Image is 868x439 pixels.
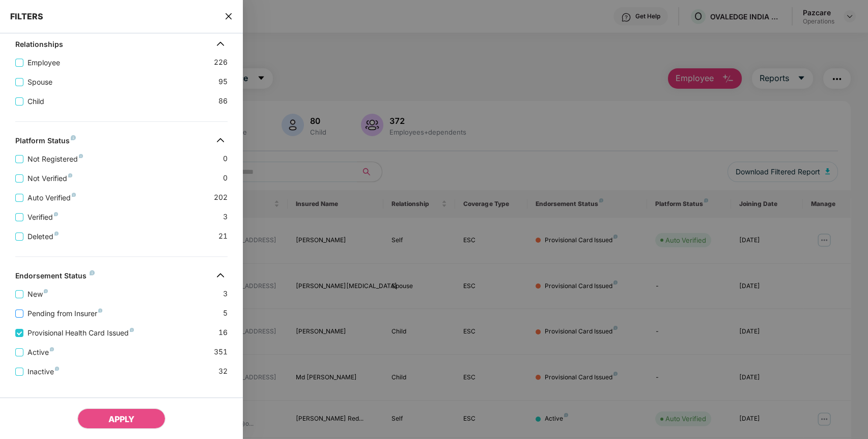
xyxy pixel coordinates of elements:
span: 226 [214,57,228,68]
span: 3 [223,288,228,300]
img: svg+xml;base64,PHN2ZyB4bWxucz0iaHR0cDovL3d3dy53My5vcmcvMjAwMC9zdmciIHdpZHRoPSI4IiBoZWlnaHQ9IjgiIH... [130,328,134,332]
img: svg+xml;base64,PHN2ZyB4bWxucz0iaHR0cDovL3d3dy53My5vcmcvMjAwMC9zdmciIHdpZHRoPSI4IiBoZWlnaHQ9IjgiIH... [98,308,102,313]
span: 5 [223,307,228,319]
span: 202 [214,192,228,203]
img: svg+xml;base64,PHN2ZyB4bWxucz0iaHR0cDovL3d3dy53My5vcmcvMjAwMC9zdmciIHdpZHRoPSIzMiIgaGVpZ2h0PSIzMi... [212,132,229,148]
span: 86 [218,95,228,107]
img: svg+xml;base64,PHN2ZyB4bWxucz0iaHR0cDovL3d3dy53My5vcmcvMjAwMC9zdmciIHdpZHRoPSI4IiBoZWlnaHQ9IjgiIH... [54,231,59,236]
span: 32 [218,366,228,377]
span: 16 [218,327,228,339]
div: Relationships [15,40,63,52]
span: FILTERS [10,11,43,21]
img: svg+xml;base64,PHN2ZyB4bWxucz0iaHR0cDovL3d3dy53My5vcmcvMjAwMC9zdmciIHdpZHRoPSI4IiBoZWlnaHQ9IjgiIH... [71,135,76,140]
span: 351 [214,346,228,358]
span: 21 [218,230,228,242]
span: Inactive [23,366,63,377]
span: New [23,289,52,300]
button: APPLY [77,408,165,429]
img: svg+xml;base64,PHN2ZyB4bWxucz0iaHR0cDovL3d3dy53My5vcmcvMjAwMC9zdmciIHdpZHRoPSI4IiBoZWlnaHQ9IjgiIH... [50,347,54,351]
span: Child [23,96,48,107]
span: APPLY [108,414,134,424]
span: 0 [223,172,228,184]
span: 0 [223,153,228,165]
span: Not Registered [23,153,87,165]
span: Spouse [23,76,57,88]
span: close [225,11,233,21]
img: svg+xml;base64,PHN2ZyB4bWxucz0iaHR0cDovL3d3dy53My5vcmcvMjAwMC9zdmciIHdpZHRoPSIzMiIgaGVpZ2h0PSIzMi... [212,267,229,283]
div: Platform Status [15,136,76,148]
span: Auto Verified [23,192,80,203]
img: svg+xml;base64,PHN2ZyB4bWxucz0iaHR0cDovL3d3dy53My5vcmcvMjAwMC9zdmciIHdpZHRoPSI4IiBoZWlnaHQ9IjgiIH... [90,270,95,275]
span: Pending from Insurer [23,308,106,319]
img: svg+xml;base64,PHN2ZyB4bWxucz0iaHR0cDovL3d3dy53My5vcmcvMjAwMC9zdmciIHdpZHRoPSIzMiIgaGVpZ2h0PSIzMi... [212,36,229,52]
span: Verified [23,212,62,223]
span: Not Verified [23,173,76,184]
img: svg+xml;base64,PHN2ZyB4bWxucz0iaHR0cDovL3d3dy53My5vcmcvMjAwMC9zdmciIHdpZHRoPSI4IiBoZWlnaHQ9IjgiIH... [72,193,76,197]
img: svg+xml;base64,PHN2ZyB4bWxucz0iaHR0cDovL3d3dy53My5vcmcvMjAwMC9zdmciIHdpZHRoPSI4IiBoZWlnaHQ9IjgiIH... [79,154,83,158]
img: svg+xml;base64,PHN2ZyB4bWxucz0iaHR0cDovL3d3dy53My5vcmcvMjAwMC9zdmciIHdpZHRoPSI4IiBoZWlnaHQ9IjgiIH... [55,367,59,371]
img: svg+xml;base64,PHN2ZyB4bWxucz0iaHR0cDovL3d3dy53My5vcmcvMjAwMC9zdmciIHdpZHRoPSI4IiBoZWlnaHQ9IjgiIH... [44,289,48,293]
img: svg+xml;base64,PHN2ZyB4bWxucz0iaHR0cDovL3d3dy53My5vcmcvMjAwMC9zdmciIHdpZHRoPSI4IiBoZWlnaHQ9IjgiIH... [68,173,72,177]
span: Employee [23,57,64,68]
span: Provisional Health Card Issued [23,327,138,339]
img: svg+xml;base64,PHN2ZyB4bWxucz0iaHR0cDovL3d3dy53My5vcmcvMjAwMC9zdmciIHdpZHRoPSI4IiBoZWlnaHQ9IjgiIH... [54,212,58,216]
span: 95 [218,76,228,88]
span: Active [23,347,58,358]
span: Deleted [23,231,63,242]
span: 3 [223,211,228,223]
div: Endorsement Status [15,271,95,283]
